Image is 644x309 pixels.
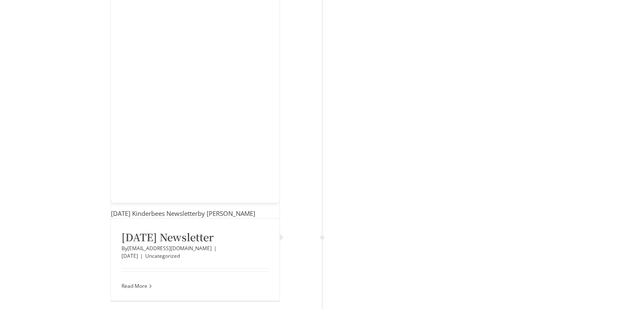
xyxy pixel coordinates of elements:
[122,245,269,260] p: By
[138,252,145,259] span: |
[111,209,198,218] a: [DATE] Kinderbees Newsletter
[212,245,219,252] span: |
[122,282,147,290] a: More on October 2025 Newsletter
[127,245,212,252] a: [EMAIL_ADDRESS][DOMAIN_NAME]
[122,252,138,259] span: [DATE]
[145,252,180,259] a: Uncategorized
[122,229,214,244] a: [DATE] Newsletter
